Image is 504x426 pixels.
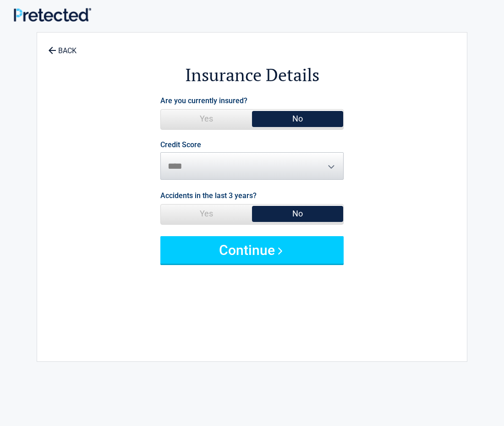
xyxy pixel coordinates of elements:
[252,205,343,223] span: No
[252,110,343,128] span: No
[46,39,78,55] a: BACK
[160,94,247,107] label: Are you currently insured?
[161,110,252,128] span: Yes
[88,63,416,87] h2: Insurance Details
[14,8,91,22] img: Main Logo
[161,205,252,223] span: Yes
[160,236,344,264] button: Continue
[160,189,257,202] label: Accidents in the last 3 years?
[160,141,201,149] label: Credit Score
